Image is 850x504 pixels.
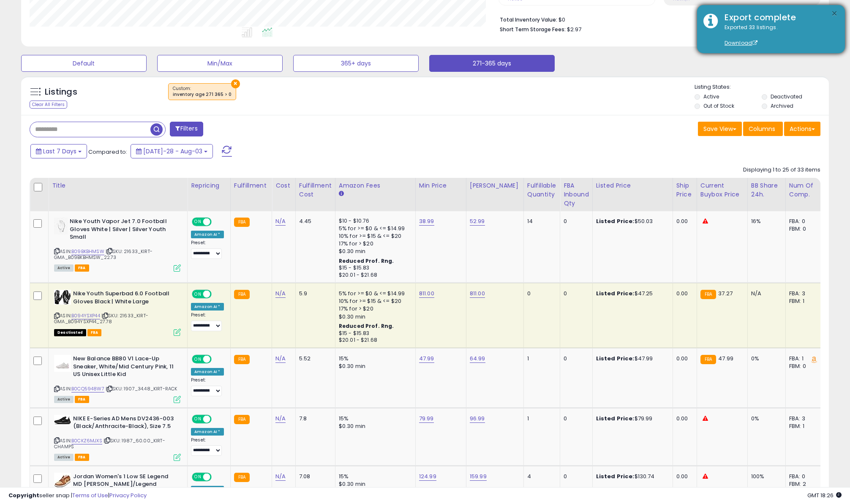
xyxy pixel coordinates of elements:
div: 0.00 [676,473,690,480]
b: New Balance BB80 V1 Lace-Up Sneaker, White/Mid Century Pink, 11 US Unisex Little Kid [73,355,176,381]
div: Fulfillment [234,181,268,190]
div: 0 [564,473,586,480]
button: Default [21,55,147,72]
div: Clear All Filters [30,101,67,109]
span: OFF [210,291,224,298]
div: $50.03 [596,218,666,225]
div: Min Price [419,181,463,190]
div: Fulfillment Cost [299,181,332,199]
div: Title [52,181,184,190]
a: N/A [275,414,286,423]
span: Columns [749,125,775,133]
a: B094YSXP44 [71,312,100,319]
a: 64.99 [470,354,485,363]
div: $0.30 min [339,313,409,321]
div: Preset: [191,240,224,259]
b: Listed Price: [596,414,635,422]
div: FBM: 1 [789,297,817,305]
div: 4.45 [299,218,329,225]
div: 0.00 [676,355,690,362]
a: 47.99 [419,354,434,363]
div: 0 [564,218,586,225]
span: Last 7 Days [43,147,76,155]
span: FBA [75,264,89,272]
label: Active [703,93,719,100]
span: [DATE]-28 - Aug-03 [143,147,202,155]
a: 124.99 [419,472,436,481]
span: $2.97 [567,25,581,33]
div: Repricing [191,181,227,190]
span: | SKU: 21633_KIRT-GMA_B09BKBHMSW_22.73 [54,248,153,261]
a: N/A [275,354,286,363]
h5: Listings [45,86,77,98]
b: Nike Youth Vapor Jet 7.0 Football Gloves White | Silver | Silver Youth Small [70,218,172,243]
span: 2025-08-11 18:26 GMT [807,491,842,499]
b: Reduced Prof. Rng. [339,322,394,330]
div: ASIN: [54,218,181,271]
div: BB Share 24h. [751,181,782,199]
button: Min/Max [157,55,283,72]
div: $15 - $15.83 [339,330,409,337]
b: Short Term Storage Fees: [500,26,566,33]
div: 0.00 [676,290,690,297]
div: $20.01 - $21.68 [339,272,409,279]
div: 0.00 [676,218,690,225]
small: FBA [234,415,250,424]
a: Download [725,39,757,46]
div: Listed Price [596,181,669,190]
div: 7.08 [299,473,329,480]
span: | SKU: 21633_KIRT-GMA_B094YSXP44_27.78 [54,312,148,325]
img: 4132v3o0xbL._SL40_.jpg [54,473,71,490]
div: $0.30 min [339,422,409,430]
b: Listed Price: [596,472,635,480]
div: FBA: 0 [789,473,817,480]
span: All listings currently available for purchase on Amazon [54,454,74,461]
div: $10 - $10.76 [339,218,409,225]
span: OFF [210,415,224,422]
small: Amazon Fees. [339,190,344,198]
div: $47.25 [596,290,666,297]
span: ON [193,415,203,422]
button: [DATE]-28 - Aug-03 [131,144,213,158]
a: 159.99 [470,472,487,481]
div: Preset: [191,377,224,396]
div: Num of Comp. [789,181,820,199]
div: $0.30 min [339,362,409,370]
button: × [231,79,240,88]
div: 7.8 [299,415,329,422]
div: Export complete [718,11,839,24]
b: Listed Price: [596,289,635,297]
a: B09BKBHMSW [71,248,104,255]
div: 0 [564,290,586,297]
div: Amazon AI * [191,428,224,436]
div: 5% for >= $0 & <= $14.99 [339,225,409,232]
div: [PERSON_NAME] [470,181,520,190]
div: Amazon AI * [191,368,224,376]
div: $0.30 min [339,248,409,255]
div: 15% [339,355,409,362]
div: Amazon Fees [339,181,412,190]
button: × [831,8,838,19]
button: Filters [170,122,203,136]
span: ON [193,291,203,298]
small: FBA [700,355,716,364]
a: Terms of Use [72,491,108,499]
button: 271-365 days [429,55,555,72]
div: 16% [751,218,779,225]
small: FBA [234,355,250,364]
div: 15% [339,415,409,422]
span: FBA [75,454,89,461]
span: OFF [210,218,224,226]
span: | SKU: 1907_34.48_KIRT-RACK [106,385,177,392]
span: ON [193,473,203,480]
button: Columns [743,122,783,136]
label: Archived [771,102,793,109]
a: N/A [275,289,286,298]
div: 0 [527,290,553,297]
span: | SKU: 1987_60.00_KIRT-CHAMPS [54,437,165,450]
strong: Copyright [8,491,39,499]
b: Jordan Women's 1 Low SE Legend MD [PERSON_NAME]/Legend Coffee (FJ3453 200) - 6.5 [73,473,176,499]
span: All listings currently available for purchase on Amazon [54,396,74,403]
small: FBA [234,218,250,227]
div: 17% for > $20 [339,305,409,313]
